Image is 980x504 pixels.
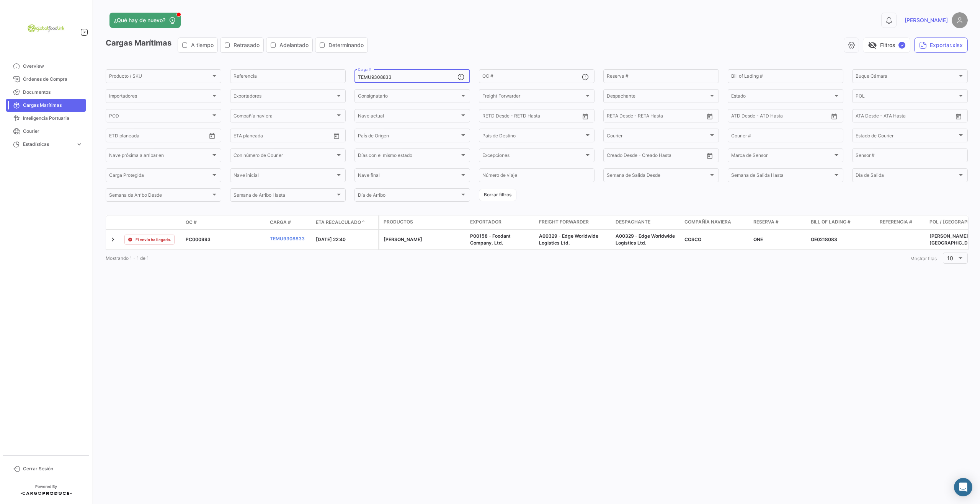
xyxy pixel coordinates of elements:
[898,42,905,49] span: ✓
[856,174,957,179] span: Día de Salida
[731,95,833,100] span: Estado
[539,233,598,246] span: A00329 - Edge Worldwide Logistics Ltd.
[178,38,217,52] button: A tiempo
[313,216,378,229] datatable-header-cell: ETA Recalculado
[607,95,709,100] span: Despachante
[379,215,448,229] datatable-header-cell: Productos
[266,38,312,52] button: Adelantado
[884,114,931,120] input: ATA Hasta
[109,194,211,199] span: Semana de Arribo Desde
[234,95,335,100] span: Exportadores
[467,215,536,229] datatable-header-cell: Exportador
[828,111,840,122] button: Open calendar
[23,141,73,148] span: Estadísticas
[186,219,197,226] span: OC #
[681,215,750,229] datatable-header-cell: Compañía naviera
[234,114,335,120] span: Compañía naviera
[316,219,361,226] span: ETA Recalculado
[470,219,501,225] span: Exportador
[6,60,86,73] a: Overview
[253,134,300,139] input: Hasta
[856,134,957,139] span: Estado de Courier
[23,115,83,122] span: Inteligencia Portuaria
[106,38,370,53] h3: Cargas Marítimas
[626,114,673,120] input: Hasta
[23,465,83,472] span: Cerrar Sesión
[6,125,86,138] a: Courier
[811,236,874,243] p: OE0218083
[384,236,445,243] p: [PERSON_NAME]
[731,174,833,179] span: Semana de Salida Hasta
[856,114,879,120] input: ATA Desde
[23,63,83,70] span: Overview
[479,189,516,201] button: Borrar filtros
[6,73,86,86] a: Órdenes de Compra
[482,114,496,120] input: Desde
[482,95,584,100] span: Freight Forwarder
[6,112,86,125] a: Inteligencia Portuaria
[234,134,247,139] input: Desde
[947,255,953,261] span: 10
[270,235,310,242] a: TEMU9308833
[358,194,460,199] span: Día de Arribo
[607,114,621,120] input: Desde
[684,219,731,225] span: Compañía naviera
[731,114,755,120] input: ATD Desde
[109,114,211,120] span: POD
[580,111,591,122] button: Open calendar
[358,134,460,139] span: País de Origen
[753,236,805,243] p: ONE
[448,215,467,229] datatable-header-cell: Póliza
[358,154,460,159] span: Días con el mismo estado
[109,134,123,139] input: Desde
[6,99,86,112] a: Cargas Marítimas
[106,255,149,261] span: Mostrando 1 - 1 de 1
[206,130,218,142] button: Open calendar
[27,9,65,47] img: 54b9ca08-384c-4106-b190-c4a529278d19.jpeg
[877,215,926,229] datatable-header-cell: Referencia #
[501,114,549,120] input: Hasta
[234,174,335,179] span: Nave inicial
[109,236,117,243] a: Expand/Collapse Row
[607,154,637,159] input: Creado Desde
[731,154,833,159] span: Marca de Sensor
[910,256,937,261] span: Mostrar filas
[536,215,612,229] datatable-header-cell: Freight Forwarder
[220,38,263,52] button: Retrasado
[121,219,183,225] datatable-header-cell: Estado de Envio
[316,237,346,242] span: [DATE] 22:40
[279,41,309,49] span: Adelantado
[128,134,175,139] input: Hasta
[109,75,211,80] span: Producto / SKU
[684,237,701,242] span: COSCO
[811,219,851,225] span: Bill of Lading #
[539,219,589,225] span: Freight Forwarder
[753,219,779,225] span: Reserva #
[136,237,171,243] span: El envío ha llegado.
[23,102,83,109] span: Cargas Marítimas
[856,75,957,80] span: Buque Cámara
[234,154,335,159] span: Con número de Courier
[470,233,511,246] span: P00158 - Foodant Company, Ltd.
[880,219,912,225] span: Referencia #
[358,114,460,120] span: Nave actual
[315,38,367,52] button: Determinando
[23,76,83,83] span: Órdenes de Compra
[191,41,214,49] span: A tiempo
[607,174,709,179] span: Semana de Salida Desde
[331,130,342,142] button: Open calendar
[183,216,267,229] datatable-header-cell: OC #
[234,41,260,49] span: Retrasado
[328,41,364,49] span: Determinando
[952,12,968,28] img: placeholder-user.png
[76,141,83,148] span: expand_more
[953,111,964,122] button: Open calendar
[23,89,83,96] span: Documentos
[704,111,715,122] button: Open calendar
[270,219,291,226] span: Carga #
[6,86,86,99] a: Documentos
[482,134,584,139] span: País de Destino
[482,154,584,159] span: Excepciones
[612,215,681,229] datatable-header-cell: Despachante
[23,128,83,135] span: Courier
